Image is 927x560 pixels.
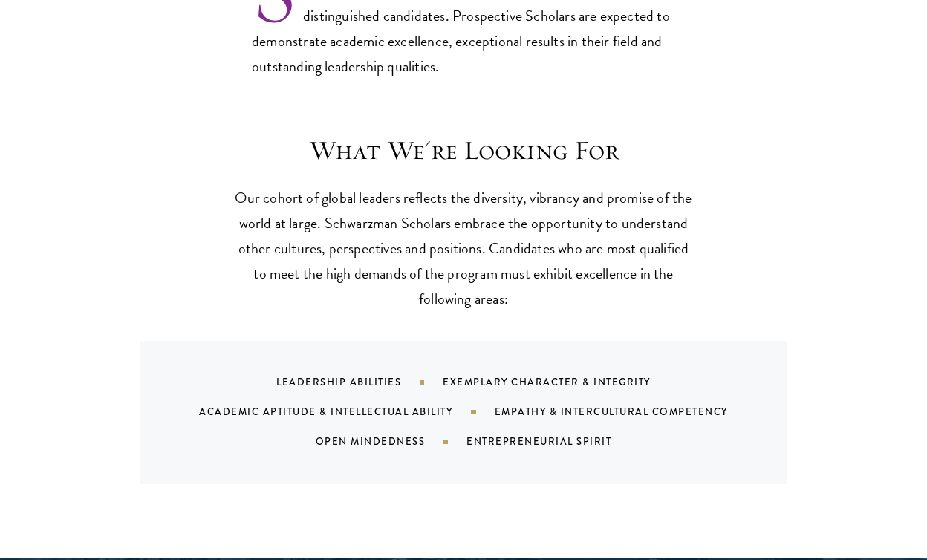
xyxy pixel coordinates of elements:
p: Our cohort of global leaders reflects the diversity, vibrancy and promise of the world at large. ... [233,185,694,311]
div: Open Mindedness [316,434,467,449]
div: Exemplary Character & Integrity [443,375,688,389]
div: Empathy & Intercultural Competency [495,405,765,419]
div: Leadership Abilities [276,375,443,389]
div: Entrepreneurial Spirit [466,434,648,449]
h3: What We're Looking For [233,134,694,166]
div: Academic Aptitude & Intellectual Ability [199,405,494,419]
